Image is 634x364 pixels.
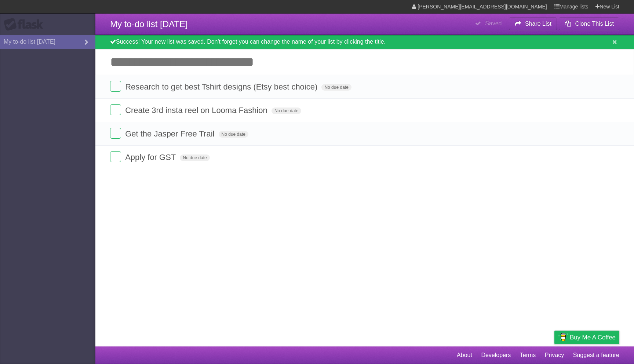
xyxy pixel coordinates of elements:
span: No due date [180,154,209,161]
a: Buy me a coffee [554,331,619,344]
span: No due date [219,131,248,138]
a: Privacy [545,348,564,362]
div: Success! Your new list was saved. Don't forget you can change the name of your list by clicking t... [95,35,634,49]
a: Developers [481,348,511,362]
span: My to-do list [DATE] [110,19,188,29]
b: Saved [485,20,502,26]
button: Share List [509,17,557,30]
span: Create 3rd insta reel on Looma Fashion [125,106,269,115]
label: Done [110,104,121,115]
label: Done [110,81,121,92]
div: Flask [4,18,48,31]
span: Get the Jasper Free Trail [125,129,216,138]
label: Done [110,151,121,162]
span: Apply for GST [125,153,178,162]
b: Share List [525,21,551,27]
img: Buy me a coffee [558,331,568,343]
span: Research to get best Tshirt designs (Etsy best choice) [125,82,319,91]
a: Suggest a feature [573,348,619,362]
a: About [457,348,472,362]
b: Clone This List [575,21,614,27]
span: No due date [272,108,301,114]
span: Buy me a coffee [570,331,616,344]
span: No due date [321,84,351,91]
label: Done [110,128,121,139]
a: Terms [520,348,536,362]
button: Clone This List [559,17,619,30]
